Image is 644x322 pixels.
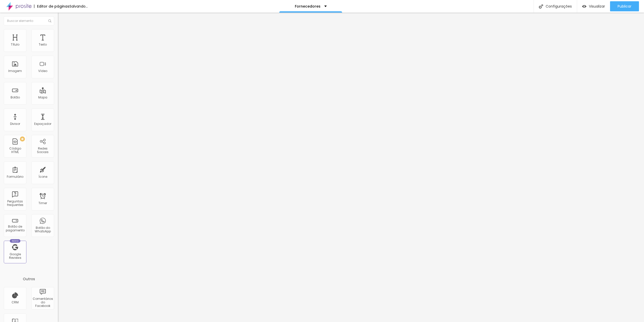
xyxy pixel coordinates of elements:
div: Divisor [10,122,20,126]
div: Código HTML [5,147,25,154]
div: Editor de páginas [34,5,69,8]
div: Espaçador [34,122,51,126]
div: Botão de pagamento [5,225,25,232]
img: Icone [48,19,51,22]
div: Texto [39,43,47,46]
span: Publicar [618,4,631,8]
div: Novo [10,239,21,243]
input: Buscar elemento [4,16,54,25]
span: Visualizar [589,4,605,8]
div: Perguntas frequentes [5,200,25,207]
div: Botão [11,96,20,99]
div: Mapa [38,96,47,99]
button: Visualizar [577,1,610,11]
p: Fornecedores [295,5,320,8]
div: CRM [12,301,19,304]
div: Imagem [8,69,22,73]
img: Icone [539,4,543,9]
div: Ícone [38,175,47,178]
div: Salvando... [69,5,88,8]
div: Timer [38,201,47,205]
img: view-1.svg [582,4,586,9]
button: Publicar [610,1,639,11]
div: Vídeo [38,69,47,73]
iframe: Editor [58,13,644,322]
div: Formulário [7,175,23,178]
div: Título [11,43,19,46]
div: Comentários do Facebook [33,297,53,308]
div: Google Reviews [5,253,25,260]
div: Botão do WhatsApp [33,226,53,233]
div: Redes Sociais [33,147,53,154]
